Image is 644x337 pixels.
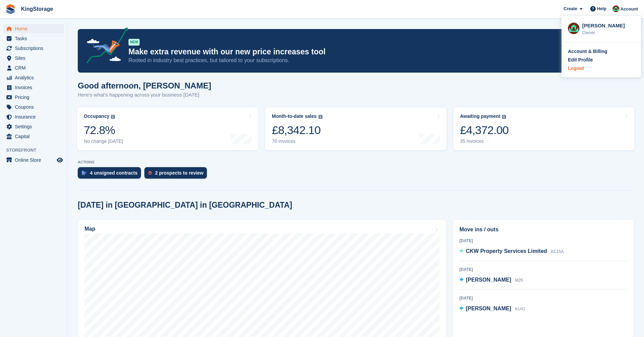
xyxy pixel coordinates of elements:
[597,5,606,12] span: Help
[460,123,509,137] div: £4,372.00
[3,34,64,43] a: menu
[3,112,64,122] a: menu
[568,56,593,63] div: Edit Profile
[15,44,55,53] span: Subscriptions
[155,170,204,176] div: 2 prospects to review
[15,24,55,33] span: Home
[56,156,64,164] a: Preview store
[459,295,627,301] div: [DATE]
[568,56,635,63] a: Edit Profile
[460,138,509,144] div: 35 invoices
[568,48,635,55] a: Account & Billing
[6,147,67,154] span: Storefront
[15,132,55,141] span: Capital
[15,122,55,131] span: Settings
[78,160,634,164] p: ACTIONS
[3,63,64,73] a: menu
[453,107,635,150] a: Awaiting payment £4,372.00 35 invoices
[128,57,575,64] p: Rooted in industry best practices, but tailored to your subscriptions.
[15,102,55,112] span: Coupons
[459,266,627,273] div: [DATE]
[128,39,140,46] div: NEW
[15,83,55,92] span: Invoices
[620,6,638,12] span: Account
[3,44,64,53] a: menu
[459,226,627,234] h2: Move ins / outs
[111,115,115,119] img: icon-info-grey-7440780725fd019a000dd9b08b2336e03edf1995a4989e88bcd33f0948082b44.svg
[15,53,55,63] span: Sites
[78,167,144,182] a: 4 unsigned contracts
[568,65,635,72] a: Logout
[15,112,55,122] span: Insurance
[582,29,635,36] div: Owner
[459,238,627,244] div: [DATE]
[466,277,511,283] span: [PERSON_NAME]
[502,115,506,119] img: icon-info-grey-7440780725fd019a000dd9b08b2336e03edf1995a4989e88bcd33f0948082b44.svg
[3,53,64,63] a: menu
[18,3,56,15] a: KingStorage
[515,307,525,311] span: KU41
[551,249,564,254] span: KC15A
[81,27,128,66] img: price-adjustments-announcement-icon-8257ccfd72463d97f412b2fc003d46551f7dbcb40ab6d574587a9cd5c0d94...
[564,5,577,12] span: Create
[85,226,95,232] h2: Map
[3,122,64,131] a: menu
[15,63,55,73] span: CRM
[148,171,152,175] img: prospect-51fa495bee0391a8d652442698ab0144808aea92771e9ea1ae160a38d050c398.svg
[459,305,525,313] a: [PERSON_NAME] KU41
[77,107,258,150] a: Occupancy 72.8% No change [DATE]
[582,22,635,28] div: [PERSON_NAME]
[515,278,523,283] span: M26
[15,34,55,43] span: Tasks
[15,93,55,102] span: Pricing
[84,138,123,144] div: No change [DATE]
[272,123,322,137] div: £8,342.10
[3,83,64,92] a: menu
[3,73,64,82] a: menu
[3,93,64,102] a: menu
[84,123,123,137] div: 72.8%
[3,132,64,141] a: menu
[466,248,547,254] span: CKW Property Services Limited
[78,201,292,210] h2: [DATE] in [GEOGRAPHIC_DATA] in [GEOGRAPHIC_DATA]
[3,155,64,165] a: menu
[568,48,607,55] div: Account & Billing
[265,107,446,150] a: Month-to-date sales £8,342.10 70 invoices
[460,113,501,119] div: Awaiting payment
[5,4,16,14] img: stora-icon-8386f47178a22dfd0bd8f6a31ec36ba5ce8667c1dd55bd0f319d3a0aa187defe.svg
[568,23,579,34] img: John King
[466,306,511,311] span: [PERSON_NAME]
[459,247,564,256] a: CKW Property Services Limited KC15A
[15,73,55,82] span: Analytics
[272,138,322,144] div: 70 invoices
[144,167,210,182] a: 2 prospects to review
[3,102,64,112] a: menu
[78,81,211,90] h1: Good afternoon, [PERSON_NAME]
[90,170,138,176] div: 4 unsigned contracts
[128,47,575,57] p: Make extra revenue with our new price increases tool
[568,65,584,72] div: Logout
[613,5,619,12] img: John King
[78,91,211,99] p: Here's what's happening across your business [DATE]
[15,155,55,165] span: Online Store
[82,171,87,175] img: contract_signature_icon-13c848040528278c33f63329250d36e43548de30e8caae1d1a13099fd9432cc5.svg
[3,24,64,33] a: menu
[84,113,109,119] div: Occupancy
[459,276,523,285] a: [PERSON_NAME] M26
[272,113,316,119] div: Month-to-date sales
[318,115,323,119] img: icon-info-grey-7440780725fd019a000dd9b08b2336e03edf1995a4989e88bcd33f0948082b44.svg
